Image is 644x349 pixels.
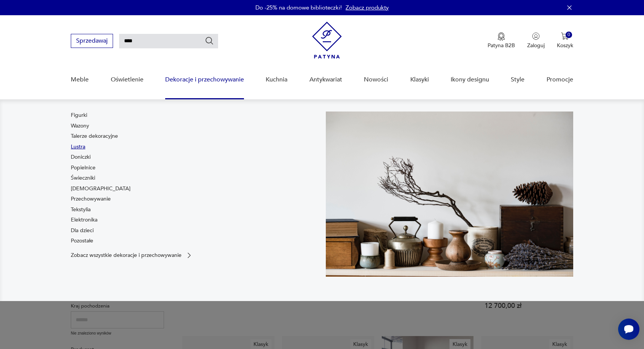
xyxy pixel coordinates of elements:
[410,65,429,94] a: Klasyki
[71,252,193,259] a: Zobacz wszystkie dekoracje i przechowywanie
[71,39,113,44] a: Sprzedawaj
[71,112,87,119] a: Figurki
[557,32,573,49] button: 0Koszyk
[497,32,505,41] img: Ikona medalu
[71,164,96,172] a: Popielnice
[71,65,89,94] a: Meble
[71,216,97,224] a: Elektronika
[364,65,388,94] a: Nowości
[312,22,342,59] img: Patyna - sklep z meblami i dekoracjami vintage
[532,32,540,40] img: Ikonka użytkownika
[71,237,93,245] a: Pozostałe
[71,122,89,130] a: Wazony
[346,4,389,11] a: Zobacz produkty
[71,195,111,203] a: Przechowywanie
[111,65,143,94] a: Oświetlenie
[71,206,91,214] a: Tekstylia
[561,32,569,40] img: Ikona koszyka
[451,65,489,94] a: Ikony designu
[326,112,573,277] img: cfa44e985ea346226f89ee8969f25989.jpg
[71,34,113,48] button: Sprzedawaj
[527,32,545,49] button: Zaloguj
[309,65,342,94] a: Antykwariat
[488,42,515,49] p: Patyna B2B
[71,153,91,161] a: Doniczki
[488,32,515,49] button: Patyna B2B
[71,174,95,182] a: Świeczniki
[71,227,94,234] a: Dla dzieci
[266,65,287,94] a: Kuchnia
[71,253,182,258] p: Zobacz wszystkie dekoracje i przechowywanie
[566,32,572,38] div: 0
[618,319,639,340] iframe: Smartsupp widget button
[511,65,524,94] a: Style
[71,185,131,193] a: [DEMOGRAPHIC_DATA]
[527,42,545,49] p: Zaloguj
[488,32,515,49] a: Ikona medaluPatyna B2B
[165,65,244,94] a: Dekoracje i przechowywanie
[205,36,214,45] button: Szukaj
[255,4,342,11] p: Do -25% na domowe biblioteczki!
[71,132,118,140] a: Talerze dekoracyjne
[557,42,573,49] p: Koszyk
[71,143,85,151] a: Lustra
[547,65,573,94] a: Promocje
